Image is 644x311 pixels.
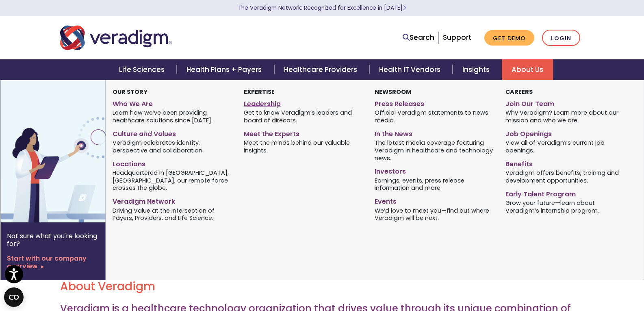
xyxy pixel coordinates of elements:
[375,139,493,162] span: The latest media coverage featuring Veradigm in healthcare and technology news.
[60,24,172,51] img: Veradigm logo
[113,206,231,222] span: Driving Value at the Intersection of Payers, Providers, and Life Science.
[403,4,406,12] span: Learn More
[177,59,274,80] a: Health Plans + Payers
[484,30,534,46] a: Get Demo
[244,109,362,124] span: Get to know Veradigm’s leaders and board of direcors.
[113,127,231,139] a: Culture and Values
[113,139,231,154] span: Veradigm celebrates identity, perspective and collaboration.
[113,88,147,96] strong: Our Story
[113,97,231,109] a: Who We Are
[369,59,453,80] a: Health IT Vendors
[4,287,24,307] button: Open CMP widget
[505,139,624,154] span: View all of Veradigm’s current job openings.
[7,254,99,270] a: Start with our company overview
[502,59,553,80] a: About Us
[274,59,369,80] a: Healthcare Providers
[113,157,231,169] a: Locations
[505,109,624,124] span: Why Veradigm? Learn more about our mission and who we are.
[375,127,493,139] a: In the News
[113,168,231,192] span: Headquartered in [GEOGRAPHIC_DATA], [GEOGRAPHIC_DATA], our remote force crosses the globe.
[60,280,584,294] h2: About Veradigm
[113,194,231,206] a: Veradigm Network
[109,59,177,80] a: Life Sciences
[0,80,131,222] img: Vector image of Veradigm’s Story
[244,139,362,154] span: Meet the minds behind our valuable insights.
[505,198,624,214] span: Grow your future—learn about Veradigm’s internship program.
[375,194,493,206] a: Events
[505,157,624,169] a: Benefits
[375,88,411,96] strong: Newsroom
[244,97,362,109] a: Leadership
[375,109,493,124] span: Official Veradigm statements to news media.
[375,176,493,192] span: Earnings, events, press release information and more.
[505,187,624,199] a: Early Talent Program
[443,33,471,42] a: Support
[7,232,99,248] p: Not sure what you're looking for?
[375,97,493,109] a: Press Releases
[244,88,275,96] strong: Expertise
[505,88,533,96] strong: Careers
[505,127,624,139] a: Job Openings
[505,97,624,109] a: Join Our Team
[375,206,493,222] span: We’d love to meet you—find out where Veradigm will be next.
[403,32,434,43] a: Search
[505,168,624,184] span: Veradigm offers benefits, training and development opportunities.
[453,59,502,80] a: Insights
[244,127,362,139] a: Meet the Experts
[542,30,580,46] a: Login
[238,4,406,12] a: The Veradigm Network: Recognized for Excellence in [DATE]Learn More
[375,164,493,176] a: Investors
[113,109,231,124] span: Learn how we’ve been providing healthcare solutions since [DATE].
